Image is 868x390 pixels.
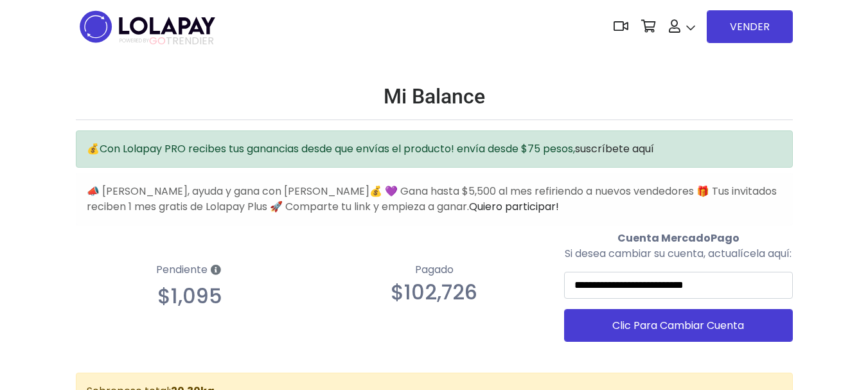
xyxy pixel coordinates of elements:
[617,231,740,245] b: Cuenta MercadoPago
[575,141,654,156] a: suscríbete aquí
[87,184,777,214] span: 📣 [PERSON_NAME], ayuda y gana con [PERSON_NAME]💰 💜 Gana hasta $5,500 al mes refiriendo a nuevos v...
[469,199,559,214] a: Quiero participar!
[76,6,219,47] img: logo
[76,84,793,109] h2: Mi Balance
[564,309,793,342] button: Clic Para Cambiar Cuenta
[707,10,793,43] a: VENDER
[320,280,549,305] p: $102,726
[564,246,793,261] p: Si desea cambiar su cuenta, actualícela aquí:
[120,37,149,44] span: POWERED BY
[76,259,305,281] p: Pendiente
[120,35,214,47] span: TRENDIER
[149,33,166,48] span: GO
[320,262,549,278] p: Pagado
[76,284,305,308] p: $1,095
[87,141,654,156] span: 💰Con Lolapay PRO recibes tus ganancias desde que envías el producto! envía desde $75 pesos,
